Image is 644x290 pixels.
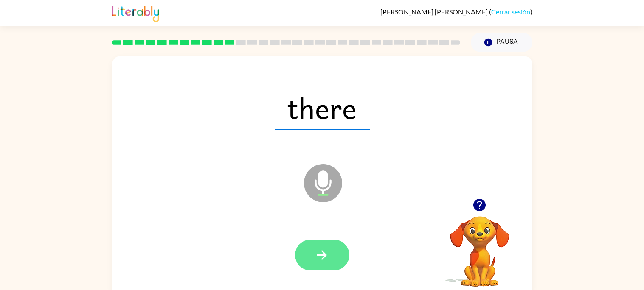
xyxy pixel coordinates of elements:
button: Pausa [471,33,532,52]
a: Cerrar sesión [491,8,530,16]
span: [PERSON_NAME] [PERSON_NAME] [380,8,489,16]
div: ( ) [380,8,532,16]
video: Tu navegador debe admitir la reproducción de archivos .mp4 para usar Literably. Intenta usar otro... [437,203,522,288]
span: there [275,86,370,130]
img: Literably [112,3,159,22]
